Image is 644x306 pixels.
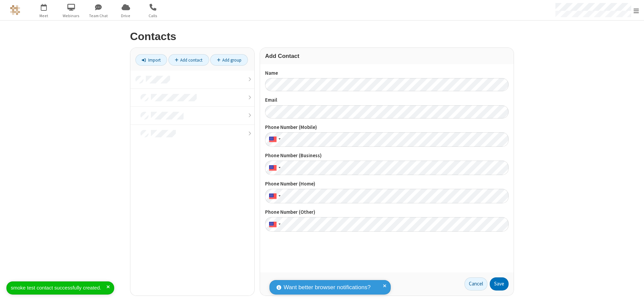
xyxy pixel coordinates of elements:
h2: Contacts [130,31,514,42]
span: Want better browser notifications? [284,283,371,292]
label: Email [265,96,509,104]
span: Calls [140,13,166,19]
label: Phone Number (Home) [265,180,509,188]
a: Add contact [168,54,209,66]
label: Phone Number (Business) [265,152,509,160]
span: Drive [113,13,138,19]
img: QA Selenium DO NOT DELETE OR CHANGE [10,5,20,15]
button: Save [490,277,509,291]
label: Phone Number (Mobile) [265,124,509,131]
div: United States: + 1 [265,189,283,203]
label: Name [265,69,509,77]
div: United States: + 1 [265,217,283,232]
span: Team Chat [86,13,111,19]
div: United States: + 1 [265,132,283,147]
span: Webinars [59,13,84,19]
a: Add group [210,54,248,66]
div: smoke test contact successfully created. [11,284,106,292]
a: Import [135,54,167,66]
div: United States: + 1 [265,161,283,175]
label: Phone Number (Other) [265,208,509,216]
h3: Add Contact [265,53,509,59]
a: Cancel [464,277,487,291]
span: Meet [31,13,57,19]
